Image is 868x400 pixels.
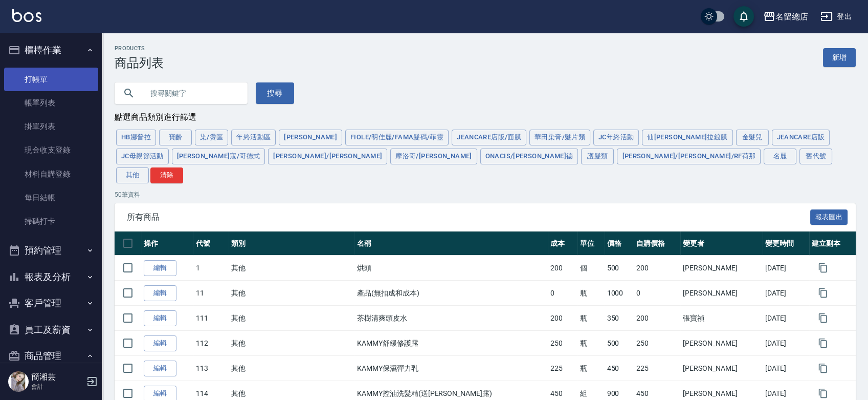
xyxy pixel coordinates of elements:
[680,356,763,381] td: [PERSON_NAME]
[763,306,809,331] td: [DATE]
[581,149,614,164] button: 護髮類
[8,371,29,392] img: Person
[763,356,809,381] td: [DATE]
[680,331,763,356] td: [PERSON_NAME]
[548,256,577,281] td: 200
[577,256,604,281] td: 個
[593,130,639,145] button: JC年終活動
[193,281,229,306] td: 11
[810,209,848,225] button: 報表匯出
[354,306,548,331] td: 茶樹清爽頭皮水
[577,331,604,356] td: 瓶
[229,331,354,356] td: 其他
[617,149,761,164] button: [PERSON_NAME]/[PERSON_NAME]/RF荷那
[4,317,98,343] button: 員工及薪資
[816,7,856,26] button: 登出
[115,190,856,199] p: 50 筆資料
[141,231,193,256] th: 操作
[548,331,577,356] td: 250
[642,130,732,145] button: 仙[PERSON_NAME]拉鍍膜
[144,285,176,301] a: 編輯
[763,331,809,356] td: [DATE]
[634,356,680,381] td: 225
[4,68,98,91] a: 打帳單
[764,149,796,164] button: 名麗
[193,331,229,356] td: 112
[605,281,634,306] td: 1000
[680,256,763,281] td: [PERSON_NAME]
[279,130,342,145] button: [PERSON_NAME]
[605,356,634,381] td: 450
[354,281,548,306] td: 產品(無扣成和成本)
[144,335,176,351] a: 編輯
[231,130,276,145] button: 年終活動區
[605,306,634,331] td: 350
[634,306,680,331] td: 200
[127,212,810,222] span: 所有商品
[4,91,98,115] a: 帳單列表
[229,256,354,281] td: 其他
[736,130,769,145] button: 金髮兒
[31,372,83,382] h5: 簡湘芸
[4,343,98,369] button: 商品管理
[143,79,239,107] input: 搜尋關鍵字
[144,260,176,276] a: 編輯
[229,306,354,331] td: 其他
[150,167,183,183] button: 清除
[4,290,98,317] button: 客戶管理
[4,162,98,186] a: 材料自購登錄
[159,130,192,145] button: 寶齡
[4,138,98,162] a: 現金收支登錄
[548,231,577,256] th: 成本
[680,281,763,306] td: [PERSON_NAME]
[31,382,83,391] p: 會計
[116,167,149,183] button: 其他
[452,130,526,145] button: JeanCare店販/面膜
[172,149,265,164] button: [PERSON_NAME]寇/哥德式
[193,256,229,281] td: 1
[548,356,577,381] td: 225
[605,231,634,256] th: 價格
[193,231,229,256] th: 代號
[115,56,164,70] h3: 商品列表
[144,310,176,326] a: 編輯
[116,149,169,164] button: JC母親節活動
[809,231,856,256] th: 建立副本
[823,48,856,67] a: 新增
[634,281,680,306] td: 0
[4,237,98,264] button: 預約管理
[229,281,354,306] td: 其他
[144,361,176,376] a: 編輯
[354,331,548,356] td: KAMMY舒緩修護露
[634,331,680,356] td: 250
[193,356,229,381] td: 113
[354,356,548,381] td: KAMMY保濕彈力乳
[390,149,477,164] button: 摩洛哥/[PERSON_NAME]
[680,231,763,256] th: 變更者
[775,10,808,23] div: 名留總店
[268,149,387,164] button: [PERSON_NAME]/[PERSON_NAME]
[548,306,577,331] td: 200
[548,281,577,306] td: 0
[4,115,98,138] a: 掛單列表
[116,130,156,145] button: HB娜普拉
[772,130,830,145] button: JeanCare店販
[115,112,856,123] div: 點選商品類別進行篩選
[4,37,98,64] button: 櫃檯作業
[229,231,354,256] th: 類別
[354,231,548,256] th: 名稱
[354,256,548,281] td: 烘頭
[759,6,812,27] button: 名留總店
[193,306,229,331] td: 111
[577,356,604,381] td: 瓶
[577,306,604,331] td: 瓶
[763,256,809,281] td: [DATE]
[529,130,590,145] button: 華田染膏/髮片類
[4,186,98,209] a: 每日結帳
[680,306,763,331] td: 張寶禎
[256,82,294,104] button: 搜尋
[229,356,354,381] td: 其他
[763,231,809,256] th: 變更時間
[4,264,98,290] button: 報表及分析
[345,130,449,145] button: FIOLE/明佳麗/Fama髮碼/菲靈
